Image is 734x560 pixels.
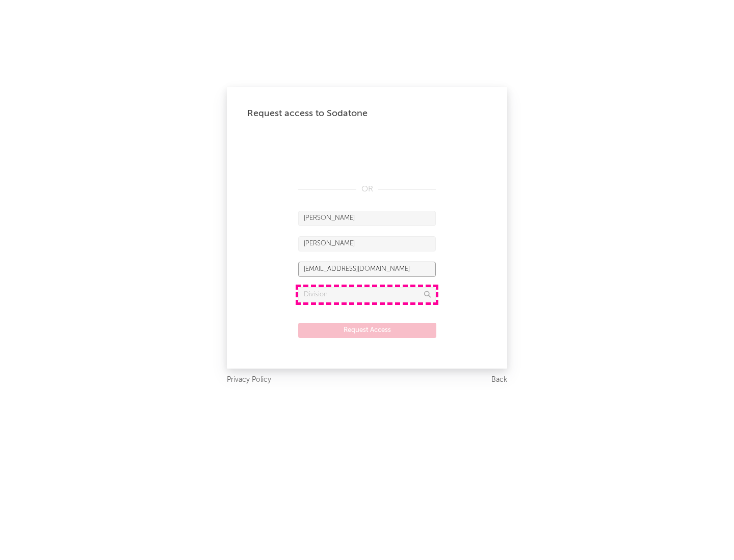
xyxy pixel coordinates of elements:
[227,374,271,386] a: Privacy Policy
[298,262,436,277] input: Email
[298,287,436,302] input: Division
[298,236,436,251] input: Last Name
[298,183,436,195] div: OR
[298,323,436,338] button: Request Access
[298,211,436,226] input: First Name
[247,107,487,120] div: Request access to Sodatone
[491,374,507,386] a: Back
